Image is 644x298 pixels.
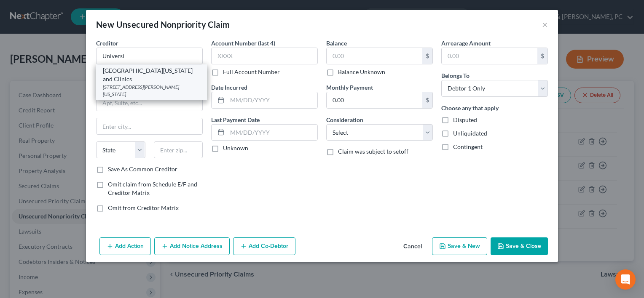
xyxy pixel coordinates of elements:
[338,68,385,76] label: Balance Unknown
[96,19,230,30] div: New Unsecured Nonpriority Claim
[327,92,422,108] input: 0.00
[211,83,247,92] label: Date Incurred
[422,92,432,108] div: $
[227,92,317,108] input: MM/DD/YYYY
[97,118,202,134] input: Enter city...
[108,165,177,173] label: Save As Common Creditor
[432,237,487,255] button: Save & New
[227,125,317,141] input: MM/DD/YYYY
[97,95,202,111] input: Apt, Suite, etc...
[103,67,200,83] div: [GEOGRAPHIC_DATA][US_STATE] and Clinics
[108,181,197,196] span: Omit claim from Schedule E/F and Creditor Matrix
[154,141,203,158] input: Enter zip...
[326,115,363,124] label: Consideration
[211,39,275,48] label: Account Number (last 4)
[453,143,483,150] span: Contingent
[96,48,203,64] input: Search creditor by name...
[108,204,179,211] span: Omit from Creditor Matrix
[441,39,491,48] label: Arrearage Amount
[103,83,200,98] div: [STREET_ADDRESS][PERSON_NAME][US_STATE]
[223,68,280,76] label: Full Account Number
[453,130,487,137] span: Unliquidated
[99,237,151,255] button: Add Action
[211,115,260,124] label: Last Payment Date
[211,48,318,64] input: XXXX
[491,237,548,255] button: Save & Close
[233,237,295,255] button: Add Co-Debtor
[96,40,118,47] span: Creditor
[542,19,548,29] button: ×
[422,48,432,64] div: $
[154,237,230,255] button: Add Notice Address
[223,144,248,152] label: Unknown
[326,39,347,48] label: Balance
[442,48,537,64] input: 0.00
[441,72,470,79] span: Belongs To
[453,116,477,123] span: Disputed
[327,48,422,64] input: 0.00
[397,238,429,255] button: Cancel
[338,148,408,155] span: Claim was subject to setoff
[537,48,547,64] div: $
[441,104,499,112] label: Choose any that apply
[326,83,373,92] label: Monthly Payment
[615,269,636,290] div: Open Intercom Messenger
